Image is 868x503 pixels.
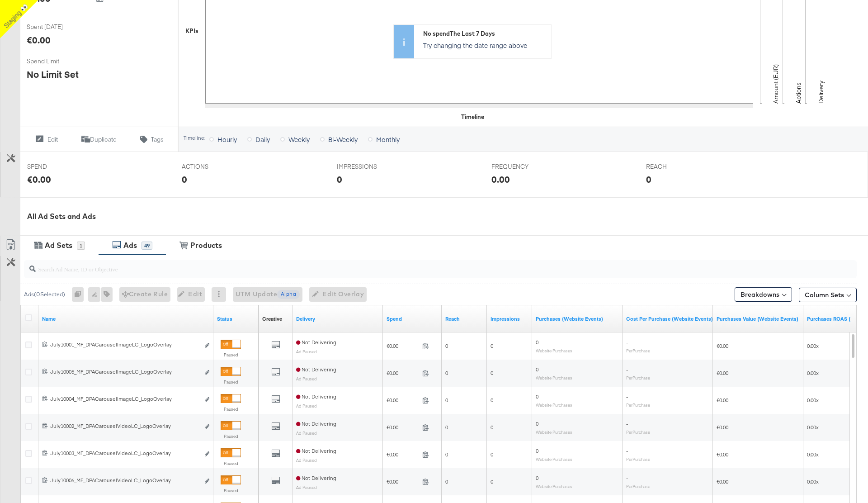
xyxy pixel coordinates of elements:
[807,478,819,485] span: 0.00x
[626,429,650,435] sub: Per Purchase
[717,424,728,431] span: €0.00
[296,403,317,408] sub: Ad Paused
[536,429,572,435] sub: Website Purchases
[717,315,800,323] a: The total value of the purchase actions tracked by your Custom Audience pixel on your website aft...
[387,478,419,485] span: €0.00
[151,135,164,144] span: Tags
[536,402,572,408] sub: Website Purchases
[296,420,336,427] span: Not Delivering
[445,424,448,431] span: 0
[735,287,792,302] button: Breakdowns
[296,366,336,373] span: Not Delivering
[626,447,628,454] span: -
[491,173,510,186] div: 0.00
[387,342,419,349] span: €0.00
[717,451,728,458] span: €0.00
[27,162,95,171] span: SPEND
[221,352,241,358] label: Paused
[491,424,493,431] span: 0
[626,375,650,380] sub: Per Purchase
[807,397,819,403] span: 0.00x
[491,478,493,485] span: 0
[536,456,572,462] sub: Website Purchases
[27,33,51,47] div: €0.00
[491,342,493,349] span: 0
[807,424,819,431] span: 0.00x
[50,422,199,430] div: July10002_MF_DPACarouselVideoLC_LogoOverlay
[536,348,572,353] sub: Website Purchases
[626,348,650,353] sub: Per Purchase
[626,484,650,489] sub: Per Purchase
[296,447,336,454] span: Not Delivering
[36,256,780,274] input: Search Ad Name, ID or Objective
[182,162,250,171] span: ACTIONS
[123,240,137,251] div: Ads
[255,135,270,144] span: Daily
[626,420,628,427] span: -
[423,29,547,38] div: No spend The Last 7 Days
[536,393,538,400] span: 0
[20,134,73,145] button: Edit
[717,370,728,376] span: €0.00
[182,173,187,186] div: 0
[717,397,728,403] span: €0.00
[491,397,493,403] span: 0
[296,484,317,490] sub: Ad Paused
[626,393,628,400] span: -
[42,315,210,323] a: Ad Name.
[799,288,857,302] button: Column Sets
[50,368,199,375] div: July10005_MF_DPACarouselImageLC_LogoOverlay
[491,315,528,323] a: The number of times your ad was served. On mobile apps an ad is counted as served the first time ...
[491,451,493,458] span: 0
[50,341,199,348] div: July10001_MF_DPACarouselImageLC_LogoOverlay
[45,240,72,251] div: Ad Sets
[717,478,728,485] span: €0.00
[24,290,65,299] div: Ads ( 0 Selected)
[387,397,419,403] span: €0.00
[337,173,342,186] div: 0
[626,315,713,323] a: The average cost for each purchase tracked by your Custom Audience pixel on your website after pe...
[27,23,94,31] span: Spent [DATE]
[183,135,206,141] div: Timeline:
[376,135,400,144] span: Monthly
[807,451,819,458] span: 0.00x
[50,395,199,403] div: July10004_MF_DPACarouselImageLC_LogoOverlay
[536,375,572,380] sub: Website Purchases
[423,41,547,50] p: Try changing the date range above
[445,342,448,349] span: 0
[47,135,58,144] span: Edit
[536,447,538,454] span: 0
[50,477,199,484] div: July10006_MF_DPACarouselVideoLC_LogoOverlay
[337,162,405,171] span: IMPRESSIONS
[536,339,538,346] span: 0
[717,342,728,349] span: €0.00
[73,134,126,145] button: Duplicate
[536,366,538,373] span: 0
[296,430,317,436] sub: Ad Paused
[77,242,85,250] div: 1
[221,488,241,494] label: Paused
[626,475,628,481] span: -
[445,478,448,485] span: 0
[536,484,572,489] sub: Website Purchases
[125,134,178,145] button: Tags
[296,457,317,463] sub: Ad Paused
[445,370,448,376] span: 0
[536,315,619,323] a: The number of times a purchase was made tracked by your Custom Audience pixel on your website aft...
[217,315,255,323] a: Shows the current state of your Ad.
[190,240,222,251] div: Products
[90,135,117,144] span: Duplicate
[296,315,379,323] a: Reflects the ability of your Ad to achieve delivery.
[491,162,559,171] span: FREQUENCY
[221,460,241,466] label: Paused
[646,162,714,171] span: REACH
[262,315,282,323] div: Creative
[646,173,651,186] div: 0
[296,393,336,400] span: Not Delivering
[387,424,419,431] span: €0.00
[27,68,79,81] div: No Limit Set
[445,315,483,323] a: The number of people your ad was served to.
[445,397,448,403] span: 0
[387,451,419,458] span: €0.00
[221,379,241,385] label: Paused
